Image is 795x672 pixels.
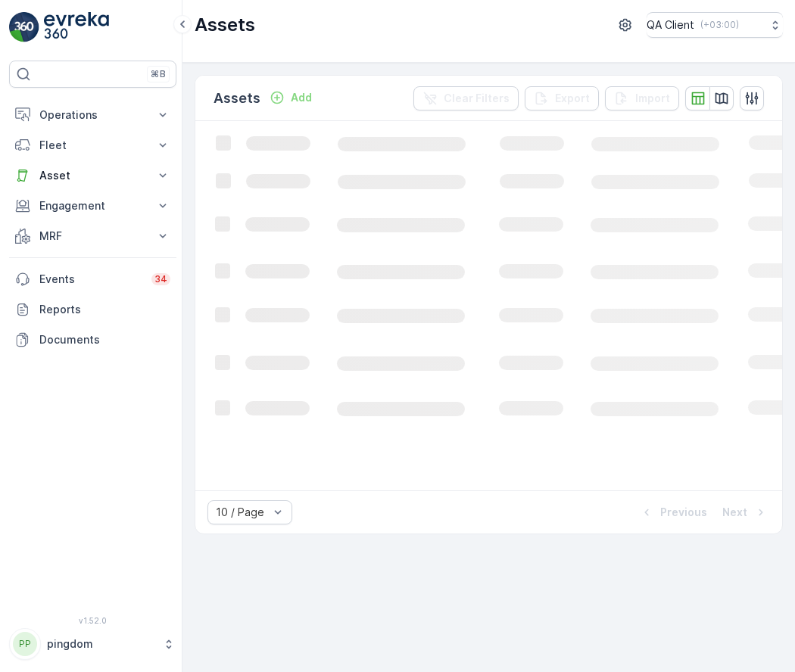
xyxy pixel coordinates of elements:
[660,505,707,520] p: Previous
[39,332,170,347] p: Documents
[263,89,318,107] button: Add
[151,68,166,80] p: ⌘B
[9,628,176,660] button: PPpingdom
[635,91,670,106] p: Import
[291,90,312,105] p: Add
[39,229,146,244] p: MRF
[13,632,37,656] div: PP
[195,13,255,37] p: Assets
[638,503,709,521] button: Previous
[700,19,739,31] p: ( +03:00 )
[39,138,146,153] p: Fleet
[9,221,176,251] button: MRF
[9,294,176,325] a: Reports
[525,86,599,110] button: Export
[9,12,39,42] img: logo
[647,17,694,33] p: QA Client
[721,503,770,521] button: Next
[9,264,176,294] a: Events34
[39,168,146,183] p: Asset
[9,191,176,221] button: Engagement
[9,160,176,191] button: Asset
[722,505,747,520] p: Next
[214,88,260,109] p: Assets
[605,86,679,110] button: Import
[39,198,146,213] p: Engagement
[39,107,146,123] p: Operations
[647,12,783,38] button: QA Client(+03:00)
[9,100,176,130] button: Operations
[44,12,109,42] img: logo_light-DOdMpM7g.png
[9,616,176,625] span: v 1.52.0
[413,86,519,110] button: Clear Filters
[154,273,167,285] p: 34
[444,91,510,106] p: Clear Filters
[39,272,142,287] p: Events
[39,302,170,317] p: Reports
[47,636,155,652] p: pingdom
[9,130,176,160] button: Fleet
[555,91,590,106] p: Export
[9,325,176,355] a: Documents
